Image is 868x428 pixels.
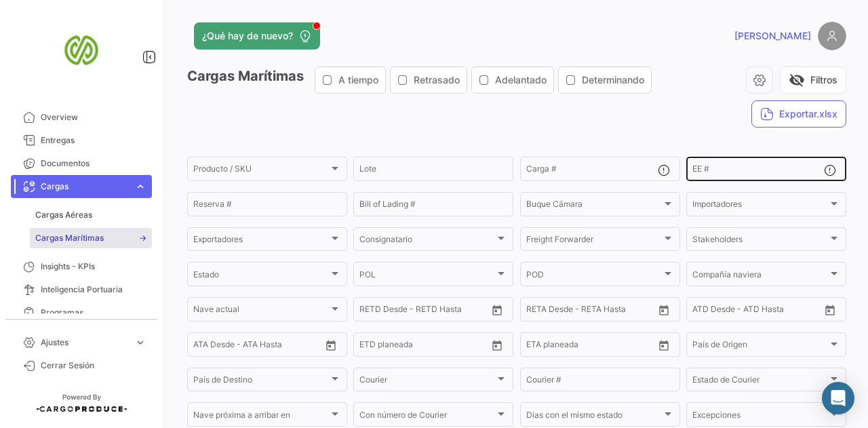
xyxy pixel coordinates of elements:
[359,271,495,281] span: POL
[134,336,146,349] span: expand_more
[820,300,840,320] button: Open calendar
[751,100,846,128] button: Exportar.xlsx
[41,359,146,372] span: Cerrar Sesión
[41,157,146,170] span: Documentos
[780,66,846,94] button: visibility_offFiltros
[41,284,146,296] span: Inteligencia Portuaria
[472,67,553,93] button: Adelantado
[582,73,644,87] span: Determinando
[35,209,92,221] span: Cargas Aéreas
[193,412,329,422] span: Nave próxima a arribar en
[11,301,152,324] a: Programas
[487,335,507,355] button: Open calendar
[359,237,495,246] span: Consignatario
[134,180,146,193] span: expand_more
[359,377,495,387] span: Courier
[202,29,293,43] span: ¿Qué hay de nuevo?
[193,166,329,176] span: Producto / SKU
[193,307,329,316] span: Nave actual
[359,307,384,316] input: Desde
[654,300,674,320] button: Open calendar
[47,16,115,84] img: san-miguel-logo.png
[692,271,828,281] span: Compañía naviera
[526,307,551,316] input: Desde
[487,300,507,320] button: Open calendar
[822,382,854,414] div: Abrir Intercom Messenger
[526,201,662,211] span: Buque Cámara
[11,106,152,129] a: Overview
[321,335,341,355] button: Open calendar
[338,73,378,87] span: A tiempo
[30,205,152,225] a: Cargas Aéreas
[560,342,621,351] input: Hasta
[41,260,146,273] span: Insights - KPIs
[35,232,104,244] span: Cargas Marítimas
[359,342,384,351] input: Desde
[692,307,735,316] input: ATD Desde
[654,335,674,355] button: Open calendar
[193,237,329,246] span: Exportadores
[193,342,235,351] input: ATA Desde
[692,201,828,211] span: Importadores
[11,152,152,175] a: Documentos
[41,307,146,319] span: Programas
[244,342,305,351] input: ATA Hasta
[692,377,828,387] span: Estado de Courier
[41,111,146,123] span: Overview
[391,67,467,93] button: Retrasado
[187,66,656,94] h3: Cargas Marítimas
[414,73,460,87] span: Retrasado
[30,228,152,248] a: Cargas Marítimas
[11,278,152,301] a: Inteligencia Portuaria
[393,307,454,316] input: Hasta
[559,67,651,93] button: Determinando
[11,129,152,152] a: Entregas
[734,29,811,43] span: [PERSON_NAME]
[315,67,385,93] button: A tiempo
[692,237,828,246] span: Stakeholders
[692,412,828,422] span: Excepciones
[41,180,129,193] span: Cargas
[193,377,329,387] span: País de Destino
[692,342,828,351] span: País de Origen
[393,342,454,351] input: Hasta
[359,412,495,422] span: Con número de Courier
[526,237,662,246] span: Freight Forwarder
[495,73,547,87] span: Adelantado
[41,336,129,349] span: Ajustes
[193,271,329,281] span: Estado
[526,412,662,422] span: Días con el mismo estado
[194,22,320,50] button: ¿Qué hay de nuevo?
[526,271,662,281] span: POD
[818,22,846,50] img: placeholder-user.png
[789,72,805,88] span: visibility_off
[41,134,146,147] span: Entregas
[560,307,621,316] input: Hasta
[526,342,551,351] input: Desde
[11,255,152,278] a: Insights - KPIs
[745,307,806,316] input: ATD Hasta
